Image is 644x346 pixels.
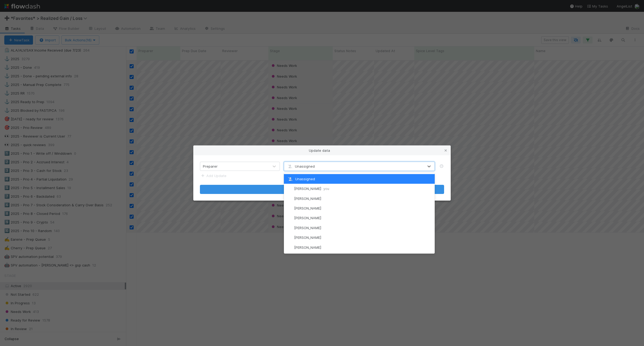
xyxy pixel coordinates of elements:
[200,185,444,194] button: Update data
[294,186,329,191] span: [PERSON_NAME]
[294,216,321,220] span: [PERSON_NAME]
[200,174,226,178] a: Add Update
[294,245,321,250] span: [PERSON_NAME]
[287,206,292,211] img: avatar_df83acd9-d480-4d6e-a150-67f005a3ea0d.png
[193,146,451,155] div: Update data
[287,225,292,230] img: avatar_45ea4894-10ca-450f-982d-dabe3bd75b0b.png
[287,196,292,201] img: avatar_55a2f090-1307-4765-93b4-f04da16234ba.png
[294,196,321,201] span: [PERSON_NAME]
[203,164,218,169] div: Preparer
[287,215,292,221] img: avatar_a30eae2f-1634-400a-9e21-710cfd6f71f0.png
[287,235,292,240] img: avatar_00bac1b4-31d4-408a-a3b3-edb667efc506.png
[287,177,315,181] span: Unassigned
[294,206,321,210] span: [PERSON_NAME]
[287,245,292,250] img: avatar_cfa6ccaa-c7d9-46b3-b608-2ec56ecf97ad.png
[323,186,329,191] span: you
[287,186,292,192] img: avatar_04ed6c9e-3b93-401c-8c3a-8fad1b1fc72c.png
[294,235,321,240] span: [PERSON_NAME]
[287,164,315,168] span: Unassigned
[294,226,321,230] span: [PERSON_NAME]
